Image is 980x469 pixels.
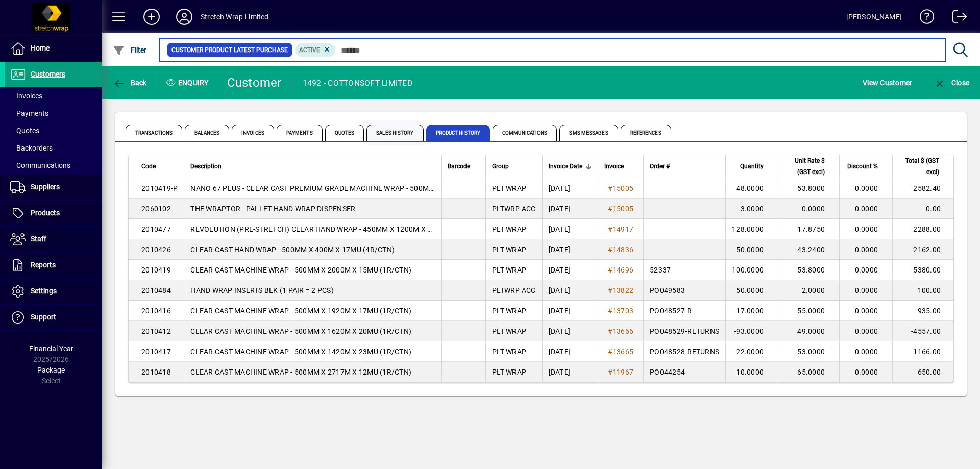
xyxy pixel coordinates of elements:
[141,307,171,315] span: 2010416
[931,73,972,92] button: Close
[299,46,320,54] span: Active
[190,307,411,315] span: CLEAR CAST MACHINE WRAP - 500MM X 1920M X 17MU (1R/CTN)
[612,184,633,192] span: 15005
[549,161,582,172] span: Invoice Date
[492,368,526,376] span: PLT WRAP
[899,155,948,178] div: Total $ (GST excl)
[892,341,953,362] td: -1166.00
[892,301,953,321] td: -935.00
[31,183,60,191] span: Suppliers
[5,201,102,226] a: Products
[549,161,592,172] div: Invoice Date
[227,75,282,91] div: Customer
[892,321,953,341] td: -4557.00
[934,79,969,87] span: Close
[426,125,491,141] span: Product History
[945,2,967,35] a: Logout
[158,75,219,91] div: Enquiry
[612,327,633,335] span: 13666
[492,307,526,315] span: PLT WRAP
[839,341,892,362] td: 0.0000
[492,245,526,254] span: PLT WRAP
[126,125,182,141] span: Transactions
[542,260,598,280] td: [DATE]
[295,43,336,57] mat-chip: Product Activation Status: Active
[190,184,527,192] span: NANO 67 PLUS - CLEAR CAST PREMIUM GRADE MACHINE WRAP - 500MM X 2000M X 15MU (1R/CTN)
[141,348,171,356] span: 2010417
[604,161,624,172] span: Invoice
[612,245,633,254] span: 14836
[5,139,102,157] a: Backorders
[725,239,778,260] td: 50.0000
[608,205,612,213] span: #
[5,105,102,122] a: Payments
[725,280,778,301] td: 50.0000
[10,109,48,117] span: Payments
[839,199,892,219] td: 0.0000
[778,301,839,321] td: 55.0000
[725,362,778,382] td: 10.0000
[778,280,839,301] td: 2.0000
[725,178,778,199] td: 48.0000
[325,125,364,141] span: Quotes
[141,225,171,233] span: 2010477
[778,362,839,382] td: 65.0000
[31,261,56,269] span: Reports
[168,8,201,26] button: Profile
[839,260,892,280] td: 0.0000
[839,219,892,239] td: 0.0000
[839,362,892,382] td: 0.0000
[650,161,719,172] div: Order #
[604,244,638,255] a: #14836
[608,348,612,356] span: #
[725,341,778,362] td: -22.0000
[31,235,46,243] span: Staff
[839,178,892,199] td: 0.0000
[190,205,355,213] span: THE WRAPTOR - PALLET HAND WRAP DISPENSER
[604,161,638,172] div: Invoice
[448,161,479,172] div: Barcode
[5,175,102,200] a: Suppliers
[31,287,57,295] span: Settings
[892,199,953,219] td: 0.00
[725,219,778,239] td: 128.0000
[110,41,150,59] button: Filter
[542,219,598,239] td: [DATE]
[604,183,638,194] a: #15005
[612,286,633,294] span: 13822
[839,280,892,301] td: 0.0000
[892,260,953,280] td: 5380.00
[778,341,839,362] td: 53.0000
[725,199,778,219] td: 3.0000
[141,286,171,294] span: 2010484
[608,368,612,376] span: #
[31,313,56,321] span: Support
[141,205,171,213] span: 2060102
[559,125,618,141] span: SMS Messages
[650,161,670,172] span: Order #
[141,184,178,192] span: 2010419-P
[839,301,892,321] td: 0.0000
[892,280,953,301] td: 100.00
[29,344,73,353] span: Financial Year
[612,266,633,274] span: 14696
[785,155,825,178] span: Unit Rate $ (GST excl)
[31,44,50,52] span: Home
[608,307,612,315] span: #
[643,341,725,362] td: PO048528-RETURNS
[201,9,269,25] div: Stretch Wrap Limited
[778,178,839,199] td: 53.8000
[113,46,147,54] span: Filter
[863,75,912,91] span: View Customer
[31,70,65,78] span: Customers
[10,127,39,135] span: Quotes
[492,225,526,233] span: PLT WRAP
[190,161,222,172] span: Description
[604,366,638,378] a: #11967
[190,266,411,274] span: CLEAR CAST MACHINE WRAP - 500MM X 2000M X 15MU (1R/CTN)
[492,266,526,274] span: PLT WRAP
[542,321,598,341] td: [DATE]
[892,362,953,382] td: 650.00
[621,125,671,141] span: References
[612,348,633,356] span: 13665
